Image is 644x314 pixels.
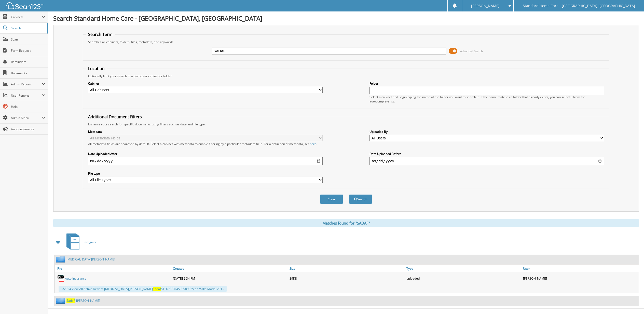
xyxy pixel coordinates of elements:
[86,66,107,71] legend: Location
[83,240,97,244] span: Caregiver
[523,4,635,7] span: Standard Home Care - [GEOGRAPHIC_DATA], [GEOGRAPHIC_DATA]
[53,14,639,22] h1: Search Standard Home Care - [GEOGRAPHIC_DATA], [GEOGRAPHIC_DATA]
[53,219,639,227] div: Matches found for "SADAF"
[153,287,161,291] span: Sadaf
[11,71,45,75] span: Bookmarks
[471,4,500,7] span: [PERSON_NAME]
[310,142,316,146] a: here
[66,257,115,261] a: [MEDICAL_DATA][PERSON_NAME]
[11,127,45,131] span: Announcements
[59,286,227,292] div: .../2024 View All Active Drivers [MEDICAL_DATA][PERSON_NAME] STOZARFH4S039890 Year Make Model 201...
[88,81,323,86] label: Cabinet
[172,265,289,272] a: Created
[63,232,97,252] a: Caregiver
[65,276,86,281] a: Auto Insurance
[405,273,522,283] div: uploaded
[11,15,42,19] span: Cabinets
[369,152,604,156] label: Date Uploaded Before
[405,265,522,272] a: Type
[5,2,43,9] img: scan123-logo-white.svg
[66,298,100,303] a: Sadaf, [PERSON_NAME]
[172,273,289,283] div: [DATE] 2:34 PM
[11,60,45,64] span: Reminders
[56,256,66,263] img: folder2.png
[88,157,323,165] input: start
[11,48,45,53] span: Form Request
[522,265,639,272] a: User
[56,297,66,304] img: folder2.png
[11,93,42,98] span: User Reports
[369,129,604,134] label: Uploaded By
[88,142,323,146] div: All metadata fields are searched by default. Select a cabinet with metadata to enable filtering b...
[349,194,372,204] button: Search
[88,152,323,156] label: Date Uploaded After
[460,49,483,53] span: Advanced Search
[57,274,65,282] img: PDF.png
[369,157,604,165] input: end
[288,273,405,283] div: 39KB
[55,265,172,272] a: File
[11,104,45,109] span: Help
[86,122,607,126] div: Enhance your search for specific documents using filters such as date and file type.
[86,32,115,37] legend: Search Term
[88,171,323,176] label: File type
[86,114,144,120] legend: Additional Document Filters
[66,298,75,303] span: Sadaf
[11,37,45,42] span: Scan
[86,74,607,78] div: Optionally limit your search to a particular cabinet or folder
[369,95,604,103] div: Select a cabinet and begin typing the name of the folder you want to search in. If the name match...
[288,265,405,272] a: Size
[11,82,42,86] span: Admin Reports
[88,129,323,134] label: Metadata
[86,40,607,44] div: Searches all cabinets, folders, files, metadata, and keywords
[369,81,604,86] label: Folder
[320,194,343,204] button: Clear
[11,116,42,120] span: Admin Menu
[522,273,639,283] div: [PERSON_NAME]
[11,26,45,30] span: Search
